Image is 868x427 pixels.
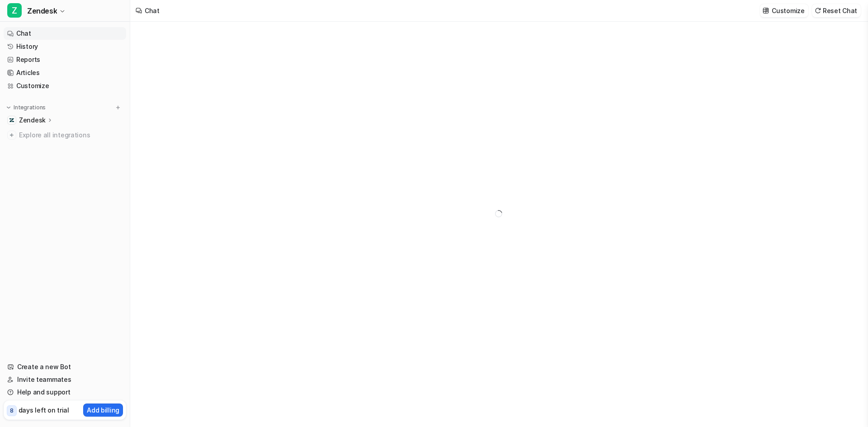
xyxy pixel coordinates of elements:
[4,40,126,53] a: History
[4,27,126,40] a: Chat
[83,404,123,417] button: Add billing
[4,373,126,386] a: Invite teammates
[87,405,119,415] p: Add billing
[812,4,861,17] button: Reset Chat
[19,128,123,142] span: Explore all integrations
[5,104,12,111] img: expand menu
[19,405,69,415] p: days left on trial
[14,104,46,111] p: Integrations
[4,66,126,79] a: Articles
[9,117,14,123] img: Zendesk
[27,5,57,17] span: Zendesk
[815,7,821,14] img: reset
[19,116,46,125] p: Zendesk
[763,7,769,14] img: customize
[760,4,808,17] button: Customize
[10,407,14,415] p: 8
[115,104,121,111] img: menu_add.svg
[772,6,804,15] p: Customize
[4,103,48,112] button: Integrations
[4,386,126,399] a: Help and support
[145,6,160,15] div: Chat
[4,361,126,373] a: Create a new Bot
[4,80,126,92] a: Customize
[7,3,22,18] span: Z
[7,131,16,140] img: explore all integrations
[4,129,126,141] a: Explore all integrations
[4,53,126,66] a: Reports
